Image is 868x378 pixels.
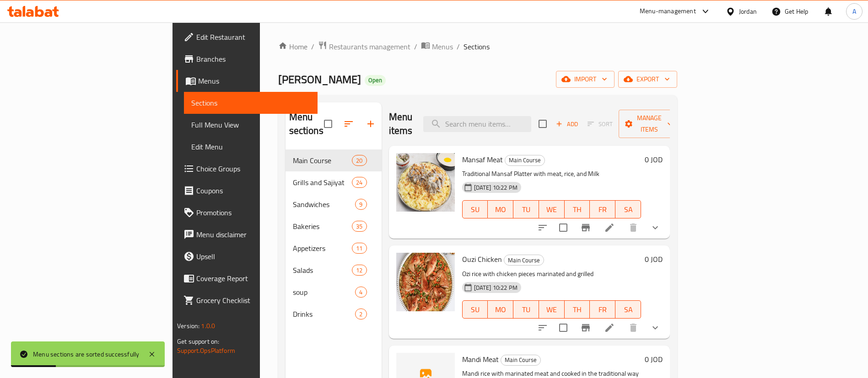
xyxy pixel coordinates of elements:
span: Mansaf Meat [462,153,503,166]
div: soup4 [286,281,382,303]
a: Sections [184,92,318,114]
div: Drinks2 [286,303,382,325]
button: Branch-specific-item [575,217,597,239]
h6: 0 JOD [645,153,663,166]
div: Sandwiches9 [286,193,382,215]
span: Add [555,119,579,129]
h2: Menu items [389,110,413,138]
button: delete [622,217,644,239]
button: sort-choices [532,217,554,239]
span: 35 [352,222,366,231]
span: Get support on: [177,335,219,347]
button: MO [488,300,513,319]
nav: Menu sections [286,146,382,329]
span: Branches [196,53,310,64]
span: Appetizers [293,243,352,254]
span: Upsell [196,251,310,262]
p: Ozi rice with chicken pieces marinated and grilled [462,268,641,280]
a: Promotions [176,202,318,224]
div: items [355,287,367,298]
div: Grills and Sajiyat24 [286,171,382,193]
button: export [618,71,677,88]
span: Main Course [505,155,545,165]
button: SA [615,300,641,319]
a: Restaurants management [318,41,410,53]
span: MO [491,203,510,216]
div: items [352,177,367,188]
span: 1.0.0 [201,320,215,332]
h6: 0 JOD [645,253,663,266]
div: Menu sections are sorted successfully [33,349,139,359]
span: [DATE] 10:22 PM [470,183,521,192]
button: Add [552,117,582,131]
span: Open [365,76,386,84]
div: Main Course [501,355,541,366]
span: Restaurants management [329,41,410,52]
a: Menu disclaimer [176,224,318,245]
button: MO [488,200,513,218]
a: Menus [421,41,453,53]
span: A [852,6,856,16]
li: / [414,41,417,52]
span: FR [593,203,612,216]
button: show more [644,217,666,239]
button: TH [565,300,590,319]
a: Full Menu View [184,114,318,136]
button: delete [622,317,644,339]
span: Edit Menu [191,141,310,152]
button: Manage items [619,110,680,138]
a: Edit menu item [604,322,615,333]
span: export [625,74,670,85]
span: Main Course [501,355,540,365]
span: Sections [191,97,310,108]
span: Drinks [293,309,356,319]
span: WE [543,303,561,316]
li: / [457,41,460,52]
span: Grills and Sajiyat [293,177,352,188]
span: Version: [177,320,199,332]
span: SA [619,203,637,216]
span: TU [517,303,535,316]
nav: breadcrumb [278,41,677,53]
button: show more [644,317,666,339]
button: WE [539,300,565,319]
div: Salads [293,265,352,276]
div: Menu-management [640,6,696,17]
a: Upsell [176,245,318,267]
span: Coverage Report [196,273,310,284]
a: Choice Groups [176,158,318,180]
span: Select to update [554,318,573,337]
svg: Show Choices [650,322,661,333]
span: Ouzi Chicken [462,252,502,266]
div: Open [365,75,386,86]
span: FR [593,303,612,316]
button: FR [590,300,615,319]
button: import [556,71,615,88]
span: Sections [464,41,490,52]
span: Select section [533,114,552,133]
button: SU [462,300,488,319]
a: Branches [176,48,318,70]
button: Branch-specific-item [575,317,597,339]
button: TU [513,300,539,319]
div: Main Course [505,155,545,166]
span: 12 [352,266,366,275]
div: Salads12 [286,259,382,281]
a: Edit Restaurant [176,26,318,48]
button: sort-choices [532,317,554,339]
span: Main Course [504,255,544,266]
input: search [423,116,531,132]
span: Promotions [196,207,310,218]
div: items [352,155,367,166]
span: Main Course [293,155,352,166]
button: WE [539,200,565,218]
span: 9 [356,200,366,209]
span: Menus [198,75,310,86]
span: TH [568,203,587,216]
svg: Show Choices [650,222,661,233]
a: Edit Menu [184,136,318,158]
span: import [563,74,607,85]
a: Edit menu item [604,222,615,233]
div: Appetizers11 [286,237,382,259]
